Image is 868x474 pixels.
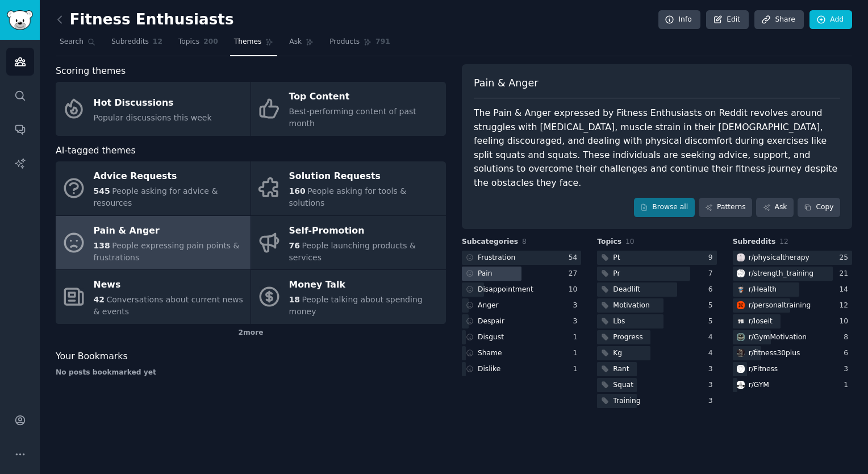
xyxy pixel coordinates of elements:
div: 1 [573,332,582,343]
a: Ask [756,198,794,217]
div: 7 [708,269,717,279]
span: 160 [289,186,306,196]
div: Pr [613,269,620,279]
div: Self-Promotion [289,222,440,240]
span: 76 [289,241,300,250]
a: Share [754,10,803,30]
a: Money Talk18People talking about spending money [251,270,446,324]
span: Conversations about current news & events [94,295,243,316]
img: personaltraining [737,301,745,309]
span: Ask [289,37,302,47]
a: Despair3 [462,314,581,329]
div: Hot Discussions [94,94,212,112]
div: 3 [573,301,582,311]
span: Scoring themes [56,64,126,78]
span: AI-tagged themes [56,144,136,158]
div: Lbs [613,317,625,327]
div: r/ Fitness [749,364,778,375]
img: GummySearch logo [7,10,33,30]
div: r/ fitness30plus [749,348,800,359]
h2: Fitness Enthusiasts [56,11,234,29]
div: 14 [839,285,852,295]
span: 12 [153,37,162,47]
a: Deadlift6 [597,282,716,297]
a: Hot DiscussionsPopular discussions this week [56,82,251,136]
img: fitness30plus [737,349,745,357]
span: 18 [289,295,300,304]
a: personaltrainingr/personaltraining12 [733,298,852,313]
span: 8 [522,238,527,246]
a: physicaltherapyr/physicaltherapy25 [733,251,852,265]
span: 12 [779,238,788,246]
div: Advice Requests [94,168,245,186]
span: Subreddits [733,237,776,247]
div: Disgust [478,332,504,343]
div: 4 [708,348,717,359]
span: Search [60,37,84,47]
a: fitness30plusr/fitness30plus6 [733,346,852,360]
a: Pain & Anger138People expressing pain points & frustrations [56,216,251,270]
div: r/ strength_training [749,269,813,279]
div: 8 [844,332,852,343]
a: Subreddits12 [107,33,166,56]
div: 2 more [56,324,446,342]
span: Pain & Anger [474,76,538,90]
a: Training3 [597,394,716,408]
div: Training [613,396,640,406]
a: News42Conversations about current news & events [56,270,251,324]
div: Squat [613,380,633,390]
div: 21 [839,269,852,279]
span: Topics [597,237,621,247]
a: Browse all [634,198,695,217]
div: 12 [839,301,852,311]
span: People expressing pain points & frustrations [94,241,240,262]
span: 42 [94,295,105,304]
a: loseitr/loseit10 [733,314,852,329]
div: r/ GYM [749,380,769,390]
div: Kg [613,348,622,359]
div: r/ personaltraining [749,301,811,311]
img: physicaltherapy [737,253,745,261]
span: Your Bookmarks [56,350,128,364]
a: Edit [706,10,749,30]
a: Fitnessr/Fitness3 [733,362,852,376]
div: Disappointment [478,285,533,295]
div: r/ GymMotivation [749,332,807,343]
a: Frustration54 [462,251,581,265]
span: People launching products & services [289,241,416,262]
span: Themes [234,37,262,47]
div: 1 [844,380,852,390]
div: 6 [844,348,852,359]
a: Motivation5 [597,298,716,313]
div: Despair [478,317,504,327]
div: Money Talk [289,276,440,294]
button: Copy [798,198,840,217]
div: News [94,276,245,294]
div: Pain & Anger [94,222,245,240]
span: 545 [94,186,110,196]
div: 3 [708,364,717,375]
div: Rant [613,364,629,375]
img: loseit [737,317,745,325]
img: GYM [737,381,745,389]
a: Dislike1 [462,362,581,376]
a: Solution Requests160People asking for tools & solutions [251,161,446,215]
div: Progress [613,332,642,343]
a: Anger3 [462,298,581,313]
span: Best-performing content of past month [289,107,416,128]
div: 6 [708,285,717,295]
span: People asking for advice & resources [94,186,218,207]
div: 3 [708,396,717,406]
a: Rant3 [597,362,716,376]
img: Health [737,285,745,293]
div: 1 [573,348,582,359]
div: The Pain & Anger expressed by Fitness Enthusiasts on Reddit revolves around struggles with [MEDIC... [474,106,840,190]
a: Ask [285,33,318,56]
div: 3 [844,364,852,375]
div: 5 [708,317,717,327]
span: Products [329,37,360,47]
span: People asking for tools & solutions [289,186,407,207]
a: Pain27 [462,267,581,281]
div: 27 [569,269,582,279]
div: 5 [708,301,717,311]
